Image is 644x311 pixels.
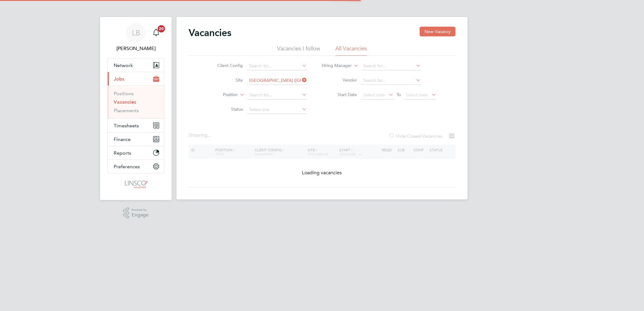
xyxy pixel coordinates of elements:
label: Client Config [208,63,243,68]
li: Vacancies I follow [277,45,320,56]
button: Finance [108,132,164,146]
a: Powered byEngage [123,207,149,219]
span: Select date [363,92,385,98]
nav: Main navigation [100,17,172,200]
button: Preferences [108,160,164,173]
a: LB[PERSON_NAME] [107,23,164,52]
span: Timesheets [114,123,139,129]
input: Select one [247,105,307,114]
button: Network [108,59,164,72]
a: Placements [114,108,139,113]
input: Search for... [361,76,421,85]
label: Start Date [322,92,357,97]
input: Search for... [247,62,307,70]
label: Site [208,77,243,83]
button: New Vacancy [420,27,455,36]
span: Lauren Butler [107,45,164,52]
span: Network [114,62,133,68]
span: ... [207,132,211,138]
div: Showing [189,132,212,139]
h2: Vacancies [189,27,231,39]
span: 20 [158,25,165,32]
div: Jobs [108,85,164,119]
span: LB [132,29,140,37]
label: Status [208,106,243,112]
input: Search for... [247,76,307,85]
img: linsco-logo-retina.png [123,179,148,189]
button: Timesheets [108,119,164,132]
a: Positions [114,91,134,96]
button: Jobs [108,72,164,85]
span: Select date [406,92,428,98]
label: Hide Closed Vacancies [389,133,442,139]
label: Vendor [322,77,357,83]
a: Go to home page [107,179,164,189]
span: Preferences [114,164,140,169]
span: Engage [132,212,149,218]
li: All Vacancies [335,45,367,56]
label: Hiring Manager [317,63,352,69]
input: Search for... [247,91,307,99]
a: 20 [150,23,162,42]
label: Position [203,92,238,98]
span: Finance [114,136,131,142]
span: To [395,91,403,99]
span: Powered by [132,207,149,212]
a: Vacancies [114,99,136,105]
span: Reports [114,150,131,156]
button: Reports [108,146,164,159]
span: Jobs [114,76,124,82]
input: Search for... [361,62,421,70]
